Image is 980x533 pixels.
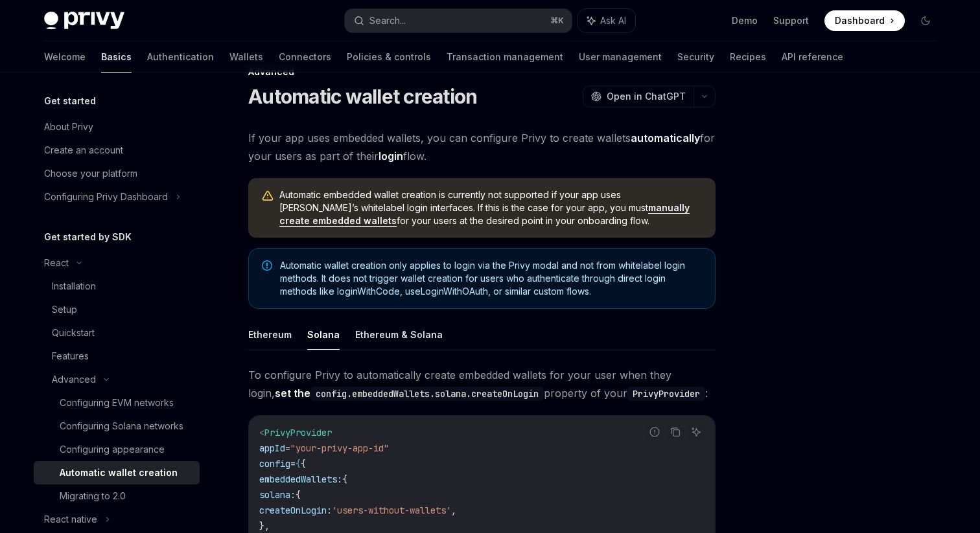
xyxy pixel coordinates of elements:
span: Ask AI [600,14,626,27]
span: Automatic embedded wallet creation is currently not supported if your app uses [PERSON_NAME]’s wh... [279,188,703,227]
div: Choose your platform [44,166,137,181]
a: Choose your platform [34,162,200,185]
div: Create an account [44,142,123,158]
div: Automatic wallet creation [60,465,178,481]
a: Demo [732,14,758,27]
span: PrivyProvider [264,427,332,438]
div: About Privy [44,119,93,135]
svg: Note [262,260,272,271]
div: Configuring Privy Dashboard [44,189,168,205]
a: Wallets [229,41,263,73]
a: User management [579,41,662,73]
strong: login [379,150,403,163]
a: Features [34,345,200,368]
div: Configuring appearance [60,442,165,457]
svg: Warning [261,190,274,203]
div: Migrating to 2.0 [60,488,126,504]
div: React native [44,512,97,527]
button: Solana [307,319,340,350]
span: { [296,458,301,470]
div: Configuring EVM networks [60,395,174,411]
span: { [296,489,301,501]
a: Transaction management [447,41,563,73]
a: Recipes [730,41,766,73]
div: Advanced [52,372,96,387]
button: Toggle dark mode [915,10,936,31]
a: Configuring Solana networks [34,414,200,438]
span: "your-privy-app-id" [290,442,389,454]
span: createOnLogin: [259,505,332,516]
a: Configuring EVM networks [34,391,200,414]
a: API reference [782,41,843,73]
span: = [285,442,290,454]
button: Ethereum & Solana [355,319,443,350]
code: config.embeddedWallets.solana.createOnLogin [310,387,544,401]
a: Support [773,14,809,27]
span: 'users-without-wallets' [332,505,451,516]
span: ⌘ K [550,16,564,26]
span: = [290,458,296,470]
a: Dashboard [824,10,905,31]
span: }, [259,520,270,532]
span: , [451,505,456,516]
a: Configuring appearance [34,438,200,461]
div: Features [52,348,89,364]
a: Create an account [34,139,200,162]
button: Report incorrect code [646,424,663,440]
button: Ask AI [578,9,635,32]
div: Installation [52,278,96,294]
h5: Get started by SDK [44,229,132,245]
a: Quickstart [34,321,200,345]
button: Search...⌘K [345,9,572,32]
span: { [342,473,347,485]
code: PrivyProvider [627,387,705,401]
a: About Privy [34,115,200,139]
span: Automatic wallet creation only applies to login via the Privy modal and not from whitelabel login... [280,259,702,298]
a: Installation [34,275,200,298]
a: Security [677,41,714,73]
span: To configure Privy to automatically create embedded wallets for your user when they login, proper... [248,366,716,402]
h1: Automatic wallet creation [248,85,477,108]
strong: set the [275,387,544,400]
a: Policies & controls [347,41,431,73]
a: Automatic wallet creation [34,461,200,484]
span: < [259,427,264,438]
div: Configuring Solana networks [60,418,183,434]
a: Authentication [147,41,214,73]
a: Connectors [279,41,331,73]
span: embeddedWallets: [259,473,342,485]
a: Welcome [44,41,86,73]
span: solana: [259,489,296,501]
span: If your app uses embedded wallets, you can configure Privy to create wallets for your users as pa... [248,129,716,165]
span: Dashboard [835,14,885,27]
button: Ethereum [248,319,292,350]
button: Open in ChatGPT [583,85,694,108]
a: Basics [101,41,132,73]
div: React [44,255,69,271]
span: appId [259,442,285,454]
span: Open in ChatGPT [607,90,686,103]
span: { [301,458,306,470]
a: Setup [34,298,200,321]
div: Setup [52,302,77,317]
a: Migrating to 2.0 [34,484,200,508]
button: Ask AI [688,424,705,440]
div: Search... [369,13,406,28]
span: config [259,458,290,470]
strong: automatically [631,131,700,144]
div: Quickstart [52,325,95,341]
h5: Get started [44,93,96,109]
img: dark logo [44,12,124,30]
button: Copy the contents from the code block [667,424,684,440]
